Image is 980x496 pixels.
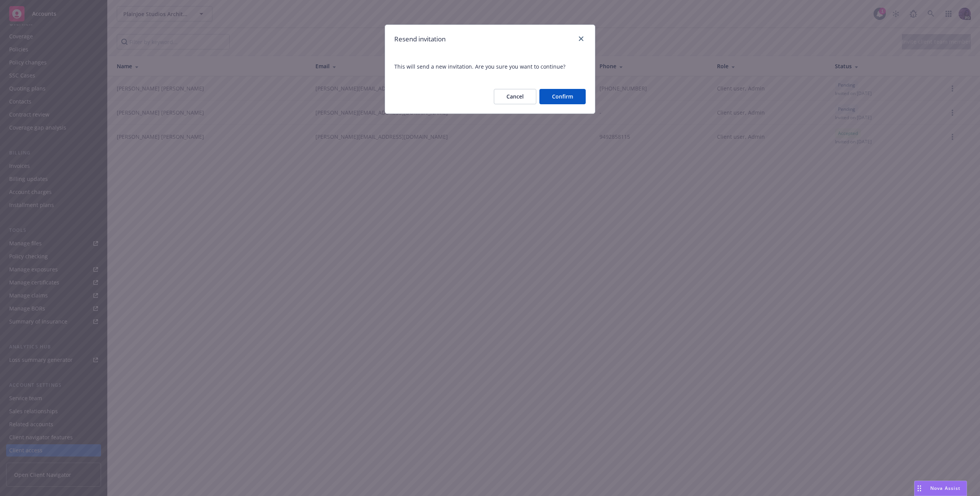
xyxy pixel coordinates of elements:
a: close [577,34,586,43]
span: Nova Assist [930,485,960,491]
button: Confirm [539,89,586,104]
button: Nova Assist [914,481,967,496]
button: Cancel [494,89,536,104]
span: This will send a new invitation. Are you sure you want to continue? [385,53,595,80]
h1: Resend invitation [394,34,446,44]
div: Drag to move [915,481,924,496]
